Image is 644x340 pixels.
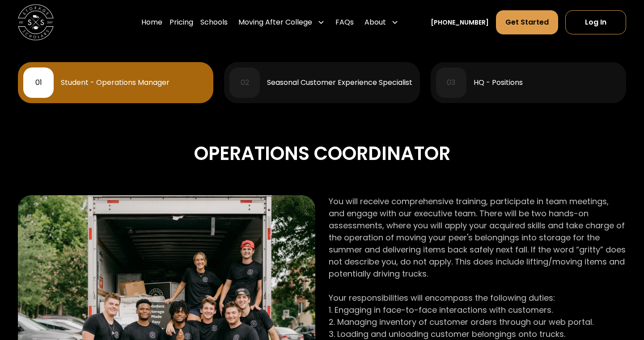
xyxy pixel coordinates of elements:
div: Moving After College [235,10,328,35]
div: Operations Coordinator [18,139,626,169]
div: About [361,10,402,35]
div: 03 [447,79,455,86]
div: About [364,17,386,28]
a: Pricing [169,10,193,35]
div: 02 [241,79,249,86]
div: HQ - Positions [474,79,523,86]
a: Schools [200,10,228,35]
div: Moving After College [238,17,312,28]
a: [PHONE_NUMBER] [431,18,489,27]
a: FAQs [335,10,354,35]
div: Seasonal Customer Experience Specialist [267,79,412,86]
a: Get Started [496,10,558,34]
img: Storage Scholars main logo [18,4,54,40]
a: Log In [565,10,626,34]
div: 01 [35,79,42,86]
a: Home [141,10,162,35]
div: Student - Operations Manager [61,79,169,86]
